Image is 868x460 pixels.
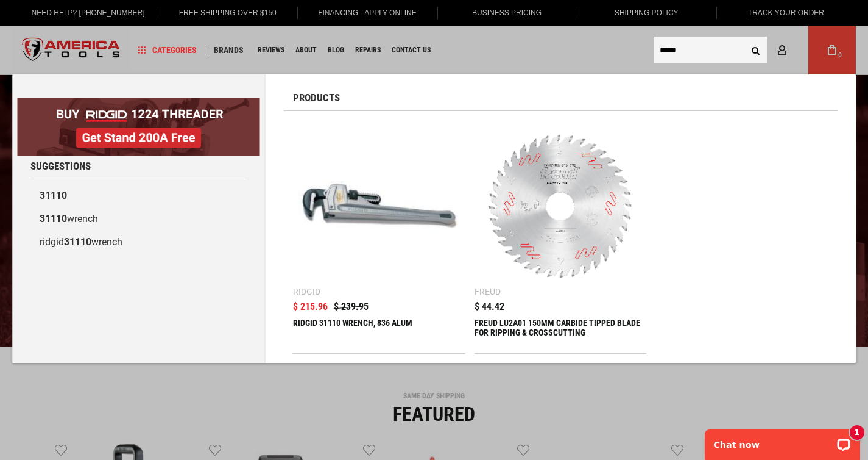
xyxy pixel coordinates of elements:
[334,302,369,312] span: $ 239.95
[133,42,202,59] a: Categories
[481,126,641,287] img: FREUD LU2A01 150MM CARBIDE TIPPED BLADE FOR RIPPING & CROSSCUTTING
[30,161,91,171] span: Suggestions
[214,46,244,54] span: Brands
[30,231,247,254] a: ridgid31110wrench
[17,98,260,156] img: BOGO: Buy RIDGID® 1224 Threader, Get Stand 200A Free!
[138,46,197,54] span: Categories
[208,42,249,59] a: Brands
[293,318,465,347] div: RIDGID 31110 WRENCH, 836 ALUM
[40,213,67,225] b: 31110
[293,302,328,312] span: $ 215.96
[17,98,260,107] a: BOGO: Buy RIDGID® 1224 Threader, Get Stand 200A Free!
[293,120,465,353] a: RIDGID 31110 WRENCH, 836 ALUM Ridgid $ 239.95 $ 215.96 RIDGID 31110 WRENCH, 836 ALUM
[64,236,91,248] b: 31110
[475,302,504,312] span: $ 44.42
[30,207,247,231] a: 31110wrench
[30,184,247,207] a: 31110
[744,38,767,62] button: Search
[475,318,647,347] div: FREUD LU2A01 150MM CARBIDE TIPPED BLADE FOR RIPPING & CROSSCUTTING
[293,287,320,296] div: Ridgid
[299,126,459,287] img: RIDGID 31110 WRENCH, 836 ALUM
[40,190,67,201] b: 31110
[475,120,647,353] a: FREUD LU2A01 150MM CARBIDE TIPPED BLADE FOR RIPPING & CROSSCUTTING Freud $ 44.42 FREUD LU2A01 150...
[475,287,501,296] div: Freud
[697,422,868,460] iframe: LiveChat chat widget
[293,93,340,103] span: Products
